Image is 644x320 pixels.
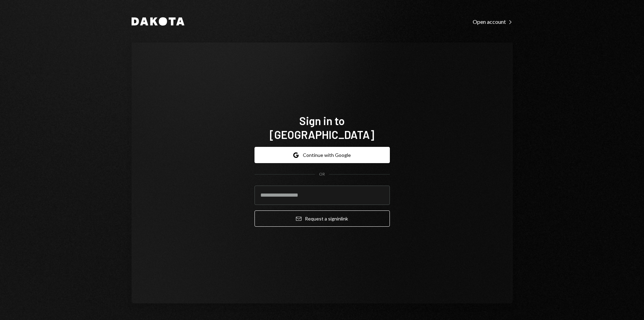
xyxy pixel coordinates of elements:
button: Request a signinlink [254,210,390,227]
a: Open account [473,18,513,25]
button: Continue with Google [254,147,390,163]
h1: Sign in to [GEOGRAPHIC_DATA] [254,114,390,141]
div: Open account [473,18,513,25]
div: OR [319,171,325,177]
